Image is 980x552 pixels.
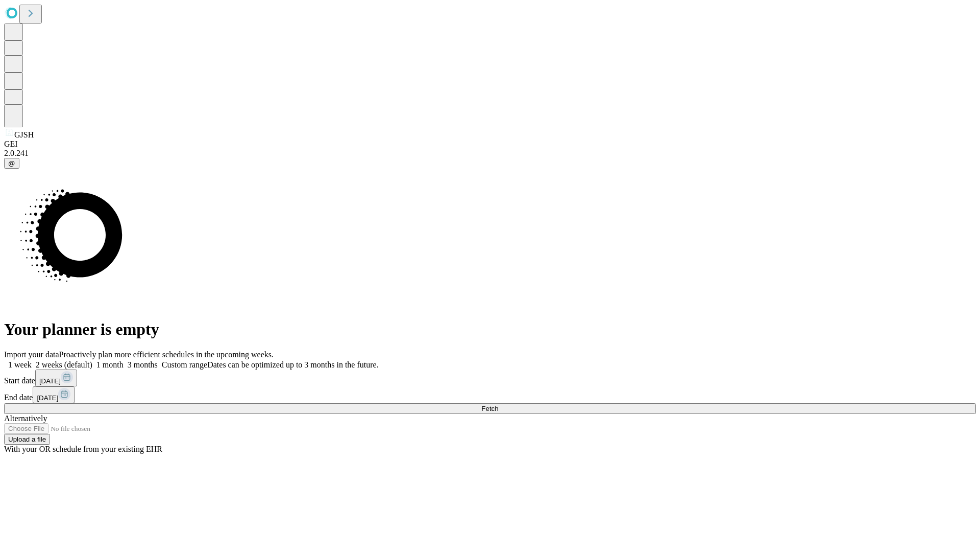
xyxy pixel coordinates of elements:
button: [DATE] [35,370,77,386]
span: 1 week [8,360,32,369]
span: Fetch [481,405,498,412]
span: [DATE] [39,377,61,385]
span: Proactively plan more efficient schedules in the upcoming weeks. [59,350,274,359]
span: Alternatively [4,414,47,423]
span: GJSH [14,130,34,139]
button: Fetch [4,403,976,414]
h1: Your planner is empty [4,320,976,339]
span: 3 months [128,360,158,369]
span: Dates can be optimized up to 3 months in the future. [207,360,378,369]
span: Custom range [162,360,207,369]
button: [DATE] [33,386,75,403]
span: [DATE] [37,394,58,402]
span: 1 month [96,360,124,369]
span: Import your data [4,350,59,359]
button: @ [4,158,19,169]
div: 2.0.241 [4,149,976,158]
button: Upload a file [4,434,50,445]
div: GEI [4,140,976,149]
span: @ [8,159,15,167]
div: End date [4,386,976,403]
span: 2 weeks (default) [36,360,92,369]
div: Start date [4,370,976,386]
span: With your OR schedule from your existing EHR [4,445,162,453]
